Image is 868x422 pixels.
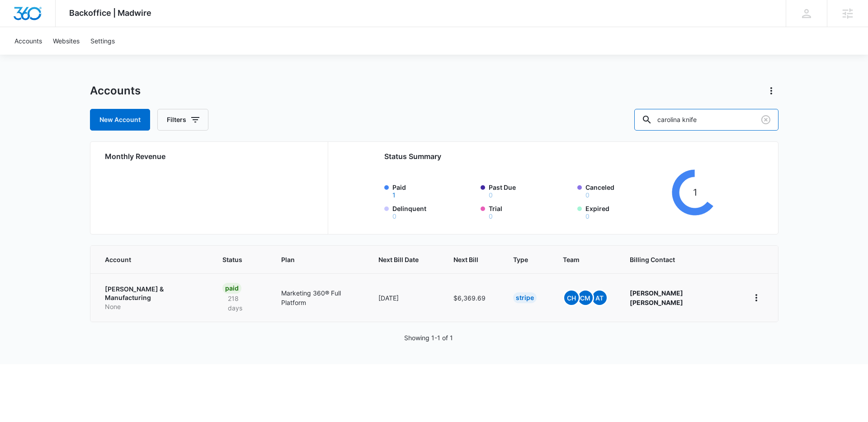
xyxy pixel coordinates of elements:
label: Trial [489,204,572,220]
span: Team [563,255,595,264]
strong: [PERSON_NAME] [PERSON_NAME] [630,289,683,306]
p: 218 days [222,294,259,313]
input: Search [634,109,778,131]
h2: Status Summary [384,151,718,162]
span: CM [578,291,593,305]
span: Status [222,255,246,264]
span: At [592,291,607,305]
button: home [749,291,764,305]
button: Filters [157,109,208,131]
span: Account [105,255,188,264]
a: New Account [90,109,150,131]
label: Canceled [585,183,669,198]
div: Paid [222,283,241,294]
a: Settings [85,27,120,55]
span: Plan [281,255,357,264]
h1: Accounts [90,84,141,98]
h2: Monthly Revenue [105,151,317,162]
button: Clear [759,113,773,127]
span: Backoffice | Madwire [69,8,151,18]
p: Showing 1-1 of 1 [404,333,453,342]
span: Next Bill Date [378,255,419,264]
label: Delinquent [392,204,476,220]
span: Type [513,255,528,264]
label: Expired [585,204,669,220]
span: Next Bill [453,255,478,264]
span: CH [564,291,579,305]
div: Stripe [513,292,537,303]
p: [PERSON_NAME] & Manufacturing [105,285,201,302]
span: Billing Contact [630,255,727,264]
a: Accounts [9,27,47,55]
label: Paid [392,183,476,198]
button: Paid [392,192,396,198]
p: Marketing 360® Full Platform [281,288,357,307]
label: Past Due [489,183,572,198]
td: [DATE] [368,273,443,322]
a: Websites [47,27,85,55]
button: Actions [764,84,778,98]
td: $6,369.69 [443,273,502,322]
p: None [105,302,201,311]
tspan: 1 [693,187,697,198]
a: [PERSON_NAME] & ManufacturingNone [105,285,201,311]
